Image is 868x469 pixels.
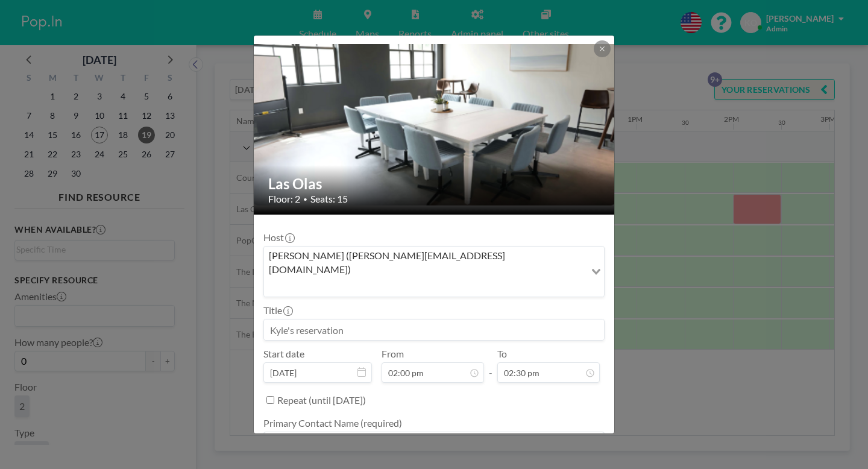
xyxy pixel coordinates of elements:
img: 537.png [254,44,615,207]
input: Kyle's reservation [264,319,604,340]
label: Repeat (until [DATE]) [277,394,366,406]
span: Seats: 15 [310,193,348,205]
label: Start date [263,348,304,360]
h2: Las Olas [268,175,601,193]
span: [PERSON_NAME] ([PERSON_NAME][EMAIL_ADDRESS][DOMAIN_NAME]) [266,249,583,276]
label: From [382,348,404,360]
span: Floor: 2 [268,193,300,205]
span: • [303,195,307,204]
div: Search for option [264,247,604,297]
input: Search for option [265,279,584,294]
label: Host [263,231,294,244]
label: To [497,348,507,360]
span: - [489,352,492,379]
label: Title [263,304,292,316]
label: Primary Contact Name (required) [263,417,402,429]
